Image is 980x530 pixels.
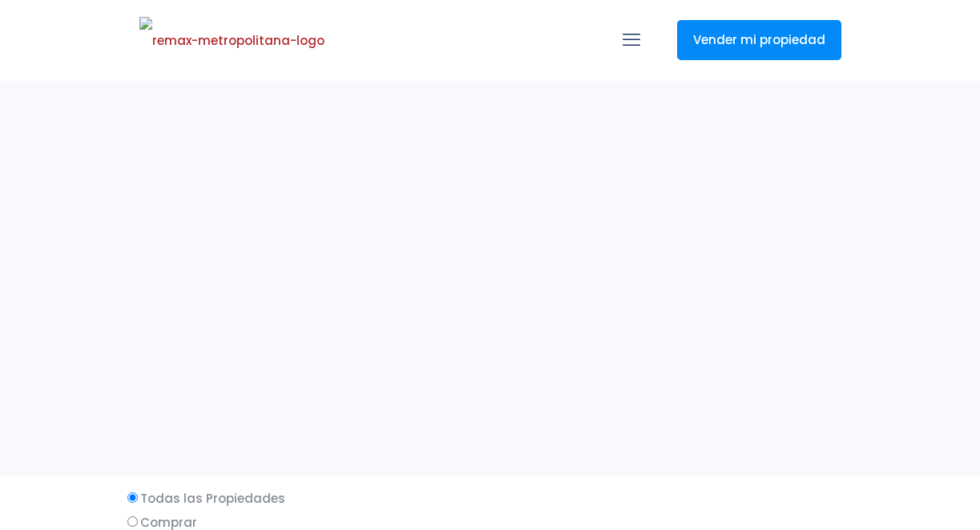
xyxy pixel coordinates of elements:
a: Vender mi propiedad [677,20,841,60]
label: Todas las Propiedades [123,488,857,508]
a: mobile menu [618,26,645,54]
input: Comprar [127,516,138,527]
img: remax-metropolitana-logo [139,17,325,65]
input: Todas las Propiedades [127,492,138,503]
